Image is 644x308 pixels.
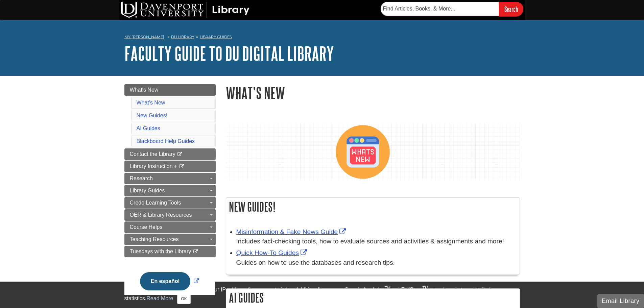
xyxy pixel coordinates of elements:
[171,34,194,39] a: DU Library
[193,250,198,254] i: This link opens in a new window
[226,289,520,307] h2: AI Guides
[200,34,232,39] a: Library Guides
[138,278,201,284] a: Link opens in new window
[130,224,163,230] span: Course Helps
[137,100,165,105] a: What's New
[124,185,216,196] a: Library Guides
[179,164,185,169] i: This link opens in a new window
[130,248,191,254] span: Tuesdays with the Library
[124,161,216,172] a: Library Instruction +
[124,32,520,43] nav: breadcrumb
[130,175,153,181] span: Research
[236,249,309,256] a: Link opens in new window
[130,236,179,242] span: Teaching Resources
[177,152,183,157] i: This link opens in a new window
[124,43,334,64] a: Faculty Guide to DU Digital Library
[124,246,216,257] a: Tuesdays with the Library
[140,272,190,290] button: En español
[130,151,175,157] span: Contact the Library
[236,237,516,246] div: Includes fact-checking tools, how to evaluate sources and activities & assignments and more!
[499,2,523,16] input: Search
[381,2,523,16] form: Searches DU Library's articles, books, and more
[124,221,216,233] a: Course Helps
[124,209,216,221] a: OER & Library Resources
[124,234,216,245] a: Teaching Resources
[597,294,644,308] button: Email Library
[130,163,177,169] span: Library Instruction +
[130,87,159,93] span: What's New
[137,113,168,118] a: New Guides!
[130,188,165,193] span: Library Guides
[124,173,216,184] a: Research
[121,2,249,18] img: DU Library
[130,200,181,206] span: Credo Learning Tools
[124,34,164,40] a: My [PERSON_NAME]
[236,228,348,235] a: Link opens in new window
[124,197,216,209] a: Credo Learning Tools
[226,198,520,216] h2: New Guides!
[124,84,216,96] a: What's New
[236,258,516,268] div: Guides on how to use the databases and research tips.
[124,84,216,302] div: Guide Page Menu
[137,125,160,131] a: AI Guides
[137,138,195,144] a: Blackboard Help Guides
[124,148,216,160] a: Contact the Library
[226,123,520,181] img: what's new
[130,212,192,218] span: OER & Library Resources
[381,2,499,16] input: Find Articles, Books, & More...
[226,84,520,101] h1: What's New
